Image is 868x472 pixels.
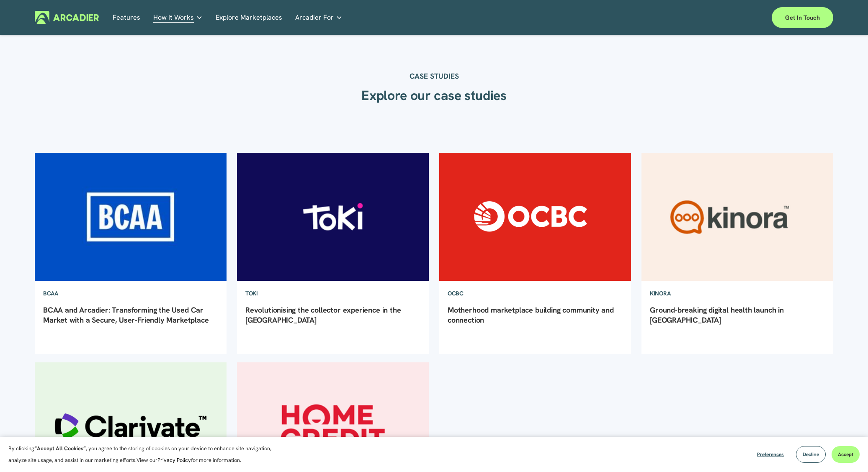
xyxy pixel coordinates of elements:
[245,305,401,324] a: Revolutionising the collector experience in the [GEOGRAPHIC_DATA]
[35,281,67,305] a: BCAA
[410,71,459,81] strong: CASE STUDIES
[796,446,826,463] button: Decline
[237,281,266,305] a: TOKI
[641,152,835,281] img: Ground-breaking digital health launch in Australia
[34,445,86,452] strong: “Accept All Cookies”
[113,11,140,24] a: Features
[295,12,334,23] span: Arcadier For
[772,7,833,28] a: Get in touch
[650,305,784,324] a: Ground-breaking digital health launch in [GEOGRAPHIC_DATA]
[439,281,472,305] a: OCBC
[35,11,99,24] img: Arcadier
[34,152,228,281] img: BCAA and Arcadier: Transforming the Used Car Market with a Secure, User-Friendly Marketplace
[838,451,853,458] span: Accept
[216,11,282,24] a: Explore Marketplaces
[8,443,281,466] p: By clicking , you agree to the storing of cookies on your device to enhance site navigation, anal...
[803,451,819,458] span: Decline
[43,305,209,324] a: BCAA and Arcadier: Transforming the Used Car Market with a Secure, User-Friendly Marketplace
[295,11,343,24] a: folder dropdown
[153,11,203,24] a: folder dropdown
[361,87,506,104] strong: Explore our case studies
[757,451,784,458] span: Preferences
[832,446,860,463] button: Accept
[751,446,790,463] button: Preferences
[448,305,614,324] a: Motherhood marketplace building community and connection
[438,152,632,281] img: Motherhood marketplace building community and connection
[641,281,679,305] a: Kinora
[153,12,194,23] span: How It Works
[236,152,430,281] img: Revolutionising the collector experience in the Philippines
[157,457,191,464] a: Privacy Policy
